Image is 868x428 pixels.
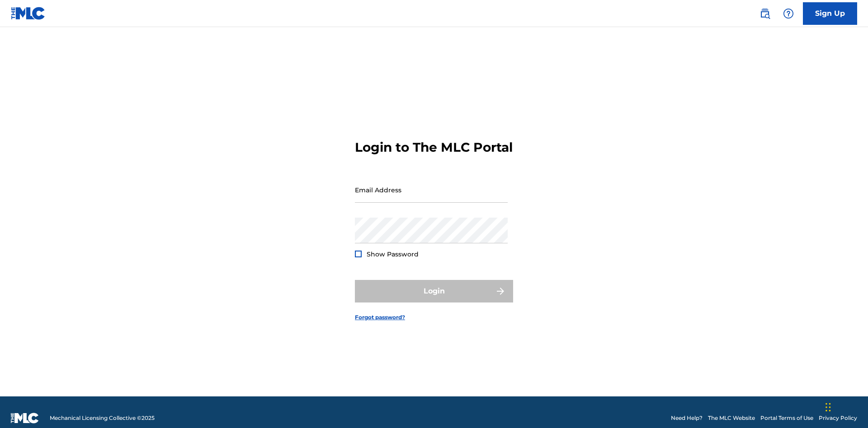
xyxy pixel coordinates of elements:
[50,414,155,422] span: Mechanical Licensing Collective © 2025
[671,414,703,422] a: Need Help?
[823,385,868,428] iframe: Chat Widget
[756,5,774,23] a: Public Search
[355,140,513,155] h3: Login to The MLC Portal
[760,414,813,422] a: Portal Terms of Use
[367,250,419,258] span: Show Password
[826,394,831,421] div: Drag
[11,7,46,20] img: MLC Logo
[708,414,755,422] a: The MLC Website
[803,2,857,25] a: Sign Up
[783,8,794,19] img: help
[11,413,39,423] img: logo
[819,414,857,422] a: Privacy Policy
[759,8,770,19] img: search
[779,5,797,23] div: Help
[355,313,405,321] a: Forgot password?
